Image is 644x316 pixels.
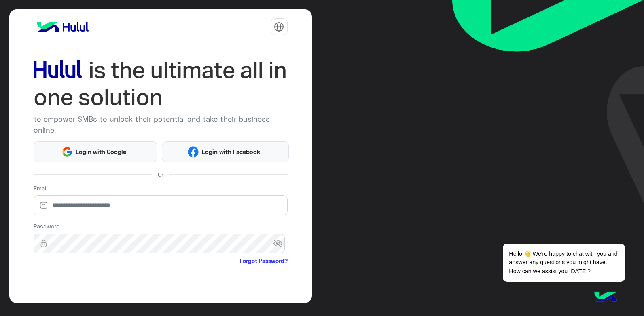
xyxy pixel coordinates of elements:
[34,184,47,192] label: Email
[73,147,129,156] span: Login with Google
[34,267,157,298] iframe: reCAPTCHA
[34,19,92,35] img: logo
[188,146,199,158] img: Facebook
[34,141,158,162] button: Login with Google
[591,284,620,312] img: hulul-logo.png
[158,170,163,179] span: Or
[162,141,289,162] button: Login with Facebook
[34,240,54,248] img: lock
[34,201,54,209] img: email
[273,236,288,251] span: visibility_off
[240,257,288,265] a: Forgot Password?
[61,146,73,158] img: Google
[274,22,284,32] img: tab
[34,114,288,135] p: to empower SMBs to unlock their potential and take their business online.
[503,244,625,282] span: Hello!👋 We're happy to chat with you and answer any questions you might have. How can we assist y...
[34,222,60,230] label: Password
[34,57,288,111] img: hululLoginTitle_EN.svg
[199,147,263,156] span: Login with Facebook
